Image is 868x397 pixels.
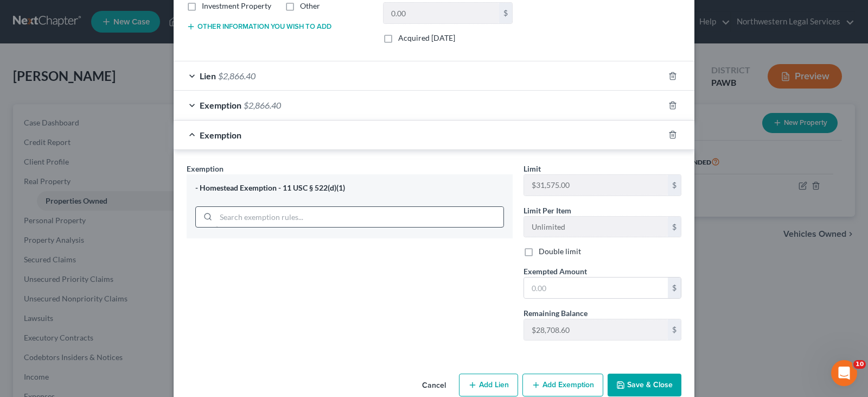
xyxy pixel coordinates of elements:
label: Limit Per Item [524,205,571,216]
div: $ [499,3,512,23]
span: Limit [524,164,541,173]
span: $2,866.40 [218,71,256,81]
span: Exemption [200,130,241,140]
span: 10 [853,360,866,369]
span: Exempted Amount [524,267,587,276]
span: Exemption [187,164,224,173]
button: Cancel [413,375,455,396]
span: Lien [200,71,216,81]
input: 0.00 [524,278,668,298]
label: Acquired [DATE] [398,33,455,43]
input: -- [524,217,668,237]
input: 0.00 [384,3,499,23]
div: $ [668,217,681,237]
label: Other [300,1,320,11]
div: $ [668,319,681,340]
button: Other information you wish to add [187,22,331,31]
input: -- [524,175,668,196]
iframe: Intercom live chat [831,360,857,386]
input: -- [524,319,668,340]
label: Double limit [539,246,581,257]
div: - Homestead Exemption - 11 USC § 522(d)(1) [195,183,504,193]
button: Add Lien [459,374,518,396]
span: $2,866.40 [244,100,281,110]
div: $ [668,278,681,298]
button: Add Exemption [522,374,603,396]
span: Exemption [200,100,241,110]
button: Save & Close [608,374,681,396]
input: Search exemption rules... [216,207,503,228]
label: Investment Property [202,1,271,11]
div: $ [668,175,681,196]
label: Remaining Balance [524,307,588,319]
